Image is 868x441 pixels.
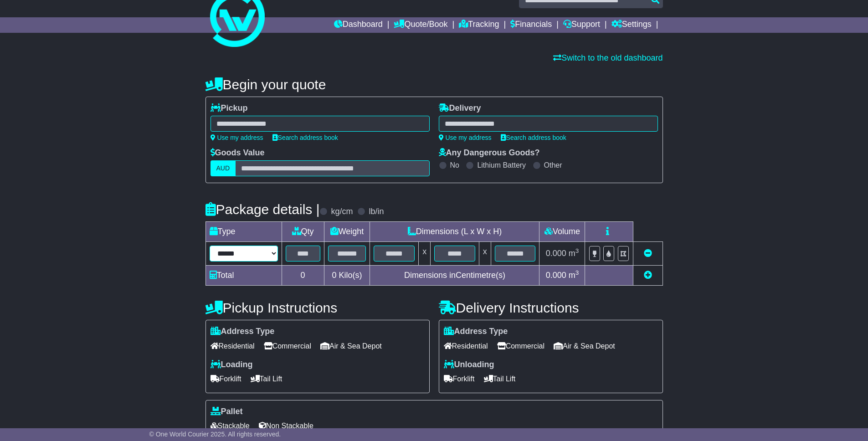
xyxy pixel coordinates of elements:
sup: 3 [575,247,579,254]
td: Total [205,266,282,286]
a: Remove this item [644,249,652,258]
h4: Delivery Instructions [439,300,663,315]
sup: 3 [575,269,579,276]
span: 0.000 [546,249,566,258]
td: Type [205,222,282,242]
span: Residential [444,339,488,353]
label: Other [544,161,562,169]
span: Commercial [264,339,311,353]
label: Address Type [211,327,275,337]
h4: Pickup Instructions [205,300,430,315]
a: Tracking [459,17,499,33]
span: Air & Sea Depot [554,339,615,353]
td: Weight [324,222,370,242]
a: Search address book [501,134,566,141]
a: Use my address [211,134,263,141]
a: Search address book [272,134,338,141]
td: x [419,242,431,266]
td: Volume [539,222,585,242]
td: x [479,242,491,266]
label: Unloading [444,360,494,370]
label: Any Dangerous Goods? [439,148,540,158]
label: kg/cm [331,207,353,217]
label: Lithium Battery [477,161,526,169]
a: Quote/Book [394,17,447,33]
label: AUD [211,160,236,176]
label: Goods Value [211,148,265,158]
td: Dimensions in Centimetre(s) [370,266,539,286]
h4: Package details | [205,202,320,217]
a: Support [563,17,600,33]
span: 0.000 [546,271,566,280]
span: m [569,249,579,258]
td: Kilo(s) [324,266,370,286]
label: Pickup [211,103,248,113]
span: Tail Lift [251,372,282,386]
label: Pallet [211,407,243,417]
span: 0 [332,271,336,280]
span: Stackable [211,419,250,433]
td: Dimensions (L x W x H) [370,222,539,242]
a: Settings [611,17,652,33]
span: m [569,271,579,280]
span: Commercial [497,339,544,353]
a: Add new item [644,271,652,280]
span: Non Stackable [259,419,313,433]
span: Residential [211,339,255,353]
label: Delivery [439,103,481,113]
span: Air & Sea Depot [320,339,382,353]
label: No [450,161,459,169]
span: Forklift [444,372,475,386]
span: Tail Lift [484,372,516,386]
a: Dashboard [334,17,383,33]
td: 0 [282,266,324,286]
span: Forklift [211,372,241,386]
h4: Begin your quote [205,77,663,92]
span: © One World Courier 2025. All rights reserved. [149,431,281,438]
label: Loading [211,360,253,370]
label: lb/in [369,207,384,217]
a: Financials [510,17,552,33]
a: Switch to the old dashboard [553,53,663,62]
label: Address Type [444,327,508,337]
td: Qty [282,222,324,242]
a: Use my address [439,134,492,141]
